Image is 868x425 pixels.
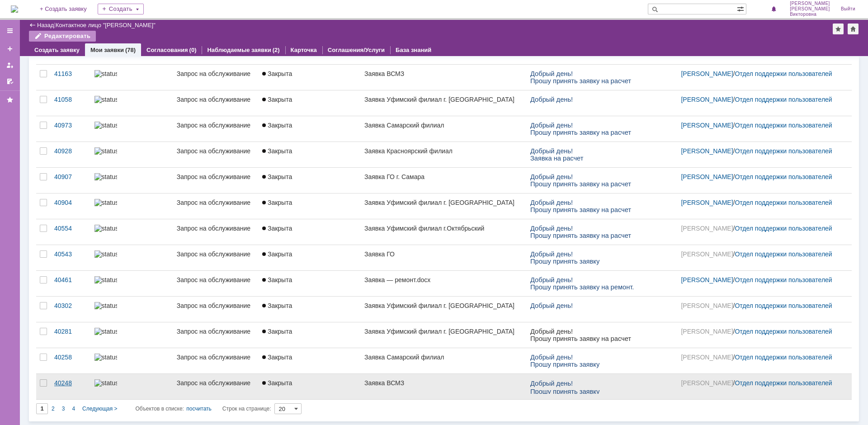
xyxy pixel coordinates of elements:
[56,222,73,229] b: 83-16
[54,96,87,103] div: 41058
[26,356,100,363] a: KhamidullinDA@rn-npo.ru
[91,271,173,296] a: statusbar-15 (1).png
[681,70,733,77] a: [PERSON_NAME]
[26,356,69,363] span: KhamidullinDA
[24,22,128,29] span: Mikrotik RB1100AHx4 Dude Edition
[94,96,117,103] img: statusbar-40 (1).png
[136,403,271,414] i: Строк на странице:
[51,65,91,90] a: 41163
[173,90,259,116] a: Запрос на обслуживание
[125,47,136,53] div: (78)
[94,173,117,180] img: statusbar-100 (1).png
[364,250,523,258] div: Заявка ГО
[51,194,91,219] a: 40904
[364,147,523,155] div: Заявка Красноярский филиал
[262,328,292,335] span: Закрыта
[177,276,255,283] div: Запрос на обслуживание
[361,219,527,245] a: Заявка Уфимский филиал г.Октябрьский
[3,74,17,89] a: Мои согласования
[361,168,527,193] a: Заявка ГО г. Самара
[361,245,527,270] a: Заявка ГО
[91,194,173,219] a: statusbar-60 (1).png
[681,199,733,206] a: [PERSON_NAME]
[173,142,259,167] a: Запрос на обслуживание
[735,328,832,335] a: Отдел поддержки пользователей
[177,354,255,361] div: Запрос на обслуживание
[735,225,832,232] a: Отдел поддержки пользователей
[364,328,523,335] div: Заявка Уфимский филиал г. [GEOGRAPHIC_DATA]
[173,374,259,399] a: Запрос на обслуживание
[681,173,733,180] a: [PERSON_NAME]
[91,168,173,193] a: statusbar-100 (1).png
[3,58,17,72] a: Мои заявки
[735,147,832,155] a: Отдел поддержки пользователей
[262,96,292,103] span: Закрыта
[177,122,255,129] div: Запрос на обслуживание
[19,321,75,327] a: SedykhIS@rn-npo.ru
[361,116,527,142] a: Заявка Самарский филиал
[91,348,173,373] a: statusbar-100 (1).png
[94,199,117,206] img: statusbar-60 (1).png
[51,245,91,270] a: 40543
[54,276,87,283] div: 40461
[173,168,259,193] a: Запрос на обслуживание
[361,194,527,219] a: Заявка Уфимский филиал г. [GEOGRAPHIC_DATA]
[3,42,17,56] a: Создать заявку
[262,276,292,283] span: Закрыта
[45,321,51,327] span: @
[56,22,156,28] div: Контактное лицо "[PERSON_NAME]"
[14,43,29,51] span: 3000
[735,122,832,129] a: Отдел поддержки пользователей
[173,322,259,348] a: Запрос на обслуживание
[328,47,385,53] a: Соглашения/Услуги
[83,356,93,363] span: npo
[62,406,65,412] span: 3
[91,90,173,116] a: statusbar-40 (1).png
[11,5,18,13] a: Перейти на домашнюю страницу
[259,168,361,193] a: Закрыта
[361,322,527,348] a: Заявка Уфимский филиал г. [GEOGRAPHIC_DATA]
[94,356,100,363] span: ru
[54,122,87,129] div: 40973
[56,321,58,327] span: -
[91,219,173,245] a: statusbar-40 (1).png
[39,284,107,291] span: , [GEOGRAPHIC_DATA],
[94,328,117,335] img: statusbar-60 (1).png
[173,219,259,245] a: Запрос на обслуживание
[51,142,91,167] a: 40928
[51,271,91,296] a: 40461
[364,173,523,180] div: Заявка ГО г. Самара
[364,199,523,206] div: Заявка Уфимский филиал г. [GEOGRAPHIC_DATA]
[41,203,42,211] span: !
[681,70,841,77] div: /
[24,29,83,36] span: SNR-S2985G-24TC
[91,65,173,90] a: statusbar-100 (1).png
[51,374,91,399] a: 40248
[146,47,188,53] a: Согласования
[681,302,733,309] a: [PERSON_NAME]
[91,142,173,167] a: statusbar-40 (1).png
[262,379,292,387] span: Закрыта
[75,356,80,363] span: rn
[94,354,117,361] img: statusbar-100 (1).png
[16,356,18,363] span: :
[291,47,317,53] a: Карточка
[259,348,361,373] a: Закрыта
[735,173,832,180] a: Отдел поддержки пользователей
[177,302,255,309] div: Запрос на обслуживание
[735,199,832,206] a: Отдел поддержки пользователей
[91,245,173,270] a: statusbar-100 (1).png
[259,142,361,167] a: Закрыта
[259,297,361,322] a: Закрыта
[681,122,841,129] div: /
[83,22,108,29] span: Polycom
[833,24,844,34] div: Добавить в избранное
[364,379,523,387] div: Заявка ВСМЗ
[173,348,259,373] a: Запрос на обслуживание
[259,245,361,270] a: Закрыта
[681,328,733,335] a: [PERSON_NAME]
[54,147,87,155] div: 40928
[177,250,255,258] div: Запрос на обслуживание
[177,96,255,103] div: Запрос на обслуживание
[26,348,84,355] span: [PHONE_NUMBER]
